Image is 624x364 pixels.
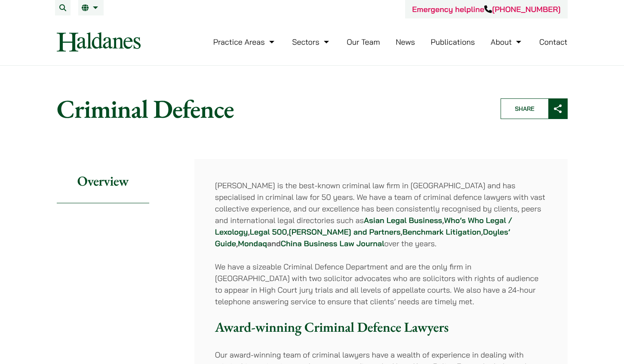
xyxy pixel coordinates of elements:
a: Asian Legal Business [364,215,442,225]
strong: , [236,239,238,248]
a: Sectors [292,37,331,47]
a: China Business Law Journal [281,239,384,248]
a: Doyles’ Guide [215,227,510,248]
strong: , , [400,227,483,237]
h2: Overview [57,159,149,203]
h3: Award-winning Criminal Defence Lawyers [215,319,547,335]
a: Our Team [347,37,380,47]
a: Practice Areas [213,37,277,47]
p: We have a sizeable Criminal Defence Department and are the only firm in [GEOGRAPHIC_DATA] with tw... [215,261,547,307]
strong: , [248,227,249,237]
span: Share [501,99,548,119]
a: Legal 500 [250,227,287,237]
img: Logo of Haldanes [57,32,141,52]
a: [PERSON_NAME] and Partners [289,227,401,237]
h1: Criminal Defence [57,93,486,124]
a: Benchmark Litigation [403,227,481,237]
a: News [396,37,415,47]
a: EN [82,4,100,11]
a: Emergency helpline[PHONE_NUMBER] [412,4,560,14]
strong: , [442,215,444,225]
strong: and [267,239,281,248]
p: [PERSON_NAME] is the best-known criminal law firm in [GEOGRAPHIC_DATA] and has specialised in cri... [215,180,547,249]
a: About [491,37,523,47]
a: Who’s Who Legal / Lexology [215,215,513,237]
a: Publications [431,37,475,47]
a: Mondaq [238,239,267,248]
button: Share [501,98,568,119]
strong: , [287,227,289,237]
a: Contact [539,37,568,47]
